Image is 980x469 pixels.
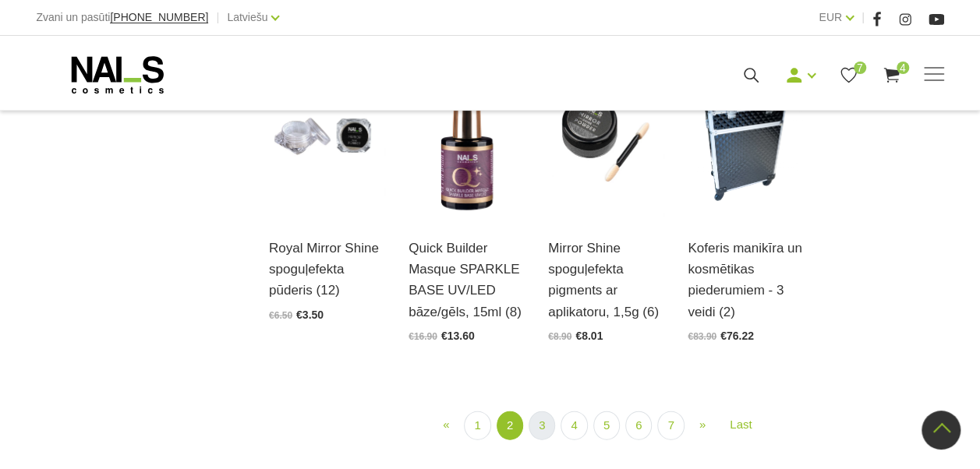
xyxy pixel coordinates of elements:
[861,8,865,27] span: |
[688,238,804,323] a: Koferis manikīra un kosmētikas piederumiem - 3 veidi (2)
[529,411,555,440] a: 3
[819,8,842,26] a: EUR
[720,411,761,439] a: Last
[296,309,324,321] span: €3.50
[548,238,664,323] a: Mirror Shine spoguļefekta pigments ar aplikatoru, 1,5g (6)
[269,238,385,301] a: Royal Mirror Shine spoguļefekta pūderis (12)
[443,418,449,431] span: «
[269,58,385,218] img: Augstas kvalitātes, glazūras efekta dizaina pūderis lieliskam pērļu spīdumam....
[897,62,909,74] span: 4
[409,238,525,323] a: Quick Builder Masque SPARKLE BASE UV/LED bāze/gēls, 15ml (8)
[839,65,858,85] a: 7
[688,58,804,218] img: Profesionāls Koferis manikīra un kosmētikas piederumiemPiejams dažādās krāsās:Melns, balts, zelta...
[854,62,866,74] span: 7
[593,411,620,440] a: 5
[720,330,754,342] span: €76.22
[441,330,475,342] span: €13.60
[882,65,901,85] a: 4
[36,8,208,27] div: Zvani un pasūti
[548,58,664,218] img: MIRROR SHINE POWDER - piesātināta pigmenta spoguļspīduma toņi spilgtam un pamanāmam manikīram! Id...
[688,331,716,342] span: €83.90
[497,411,523,440] a: 2
[227,8,267,26] a: Latviešu
[690,411,715,439] a: Next
[657,411,684,440] a: 7
[464,411,490,440] a: 1
[548,331,571,342] span: €8.90
[561,411,587,440] a: 4
[269,310,292,321] span: €6.50
[110,12,208,23] a: [PHONE_NUMBER]
[433,411,458,439] a: Previous
[409,58,525,218] img: Maskējoša, viegli mirdzoša bāze/gels. Unikāls produkts ar daudz izmantošanas iespējām: •Bāze gell...
[409,331,437,342] span: €16.90
[110,11,208,23] span: [PHONE_NUMBER]
[625,411,652,440] a: 6
[699,418,706,431] span: »
[575,330,603,342] span: €8.01
[269,411,944,440] nav: catalog-product-list
[216,8,219,27] span: |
